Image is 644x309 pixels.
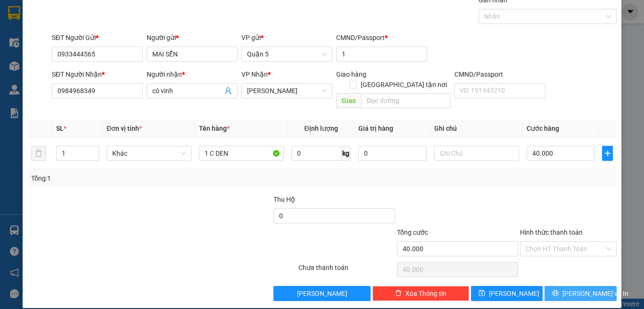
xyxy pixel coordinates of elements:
span: printer [552,290,559,297]
li: (c) 2017 [79,45,130,56]
div: CMND/Passport [454,69,545,79]
div: CMND/Passport [336,32,427,43]
span: save [479,290,485,297]
span: Tổng cước [397,229,428,236]
span: Giao [336,93,361,108]
span: Khác [112,146,186,160]
span: delete [395,290,402,297]
b: Trà Lan Viên [12,61,34,105]
label: Hình thức thanh toán [520,229,583,236]
span: Giá trị hàng [358,125,393,132]
span: [PERSON_NAME] [297,288,347,299]
button: delete [31,146,46,161]
span: Tên hàng [199,125,230,132]
input: VD: Bàn, Ghế [199,146,284,161]
button: deleteXóa Thông tin [372,286,469,301]
input: 0 [358,146,426,161]
div: SĐT Người Nhận [52,69,143,79]
button: plus [602,146,613,161]
span: [PERSON_NAME] và In [562,288,628,299]
div: Tổng: 1 [31,173,249,183]
span: Định lượng [304,125,338,132]
th: Ghi chú [430,119,523,138]
div: VP gửi [241,32,332,43]
button: [PERSON_NAME] [273,286,370,301]
span: VP Nhận [241,71,268,78]
span: Lê Hồng Phong [247,84,327,98]
b: [DOMAIN_NAME] [79,36,130,43]
span: SL [56,125,64,132]
span: Cước hàng [527,125,559,132]
span: [GEOGRAPHIC_DATA] tận nơi [357,79,451,90]
b: Trà Lan Viên - Gửi khách hàng [58,14,93,107]
div: SĐT Người Gửi [52,32,143,43]
div: Người nhận [147,69,238,79]
span: Đơn vị tính [107,125,142,132]
div: Người gửi [147,32,238,43]
span: Quận 5 [247,47,327,61]
button: printer[PERSON_NAME] và In [545,286,617,301]
span: user-add [224,87,232,95]
input: Dọc đường [361,93,451,108]
span: plus [603,150,612,157]
span: kg [341,146,351,161]
span: Thu Hộ [273,196,295,203]
div: Chưa thanh toán [297,262,396,279]
span: [PERSON_NAME] [489,288,539,299]
span: Xóa Thông tin [405,288,446,299]
span: Giao hàng [336,71,366,78]
input: Ghi Chú [434,146,519,161]
button: save[PERSON_NAME] [471,286,543,301]
img: logo.jpg [102,12,125,34]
